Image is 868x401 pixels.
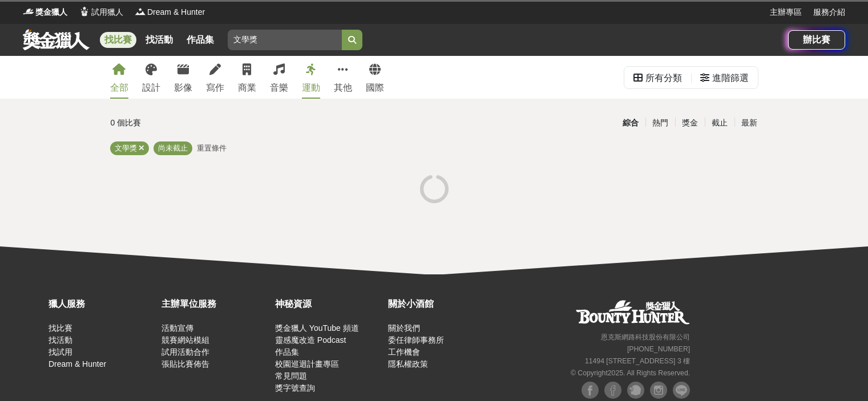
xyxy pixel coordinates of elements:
a: 常見問題 [275,371,307,380]
div: 音樂 [270,81,288,95]
a: 校園巡迴計畫專區 [275,359,339,368]
a: 找比賽 [49,323,72,333]
a: 寫作 [206,56,224,99]
a: 作品集 [275,347,299,357]
div: 神秘資源 [275,297,382,311]
span: 試用獵人 [91,6,123,18]
a: 國際 [366,56,384,99]
a: 音樂 [270,56,288,99]
a: 關於我們 [388,323,420,333]
img: LINE [673,382,690,399]
div: 獎金 [675,113,705,133]
a: 找活動 [49,335,72,345]
a: 獎字號查詢 [275,383,315,392]
div: 所有分類 [645,67,682,90]
span: 獎金獵人 [35,6,67,18]
a: 隱私權政策 [388,359,428,368]
img: Logo [79,6,90,17]
img: Facebook [582,382,599,399]
a: LogoDream & Hunter [135,6,205,18]
img: Logo [135,6,146,17]
div: 截止 [705,113,734,133]
div: 其他 [334,81,352,95]
small: 恩克斯網路科技股份有限公司 [601,333,690,341]
a: 找比賽 [100,32,136,48]
div: 關於小酒館 [388,297,495,311]
a: 張貼比賽佈告 [162,359,209,368]
div: 獵人服務 [49,297,156,311]
a: 找活動 [141,32,177,48]
div: 運動 [302,81,320,95]
div: 全部 [110,81,128,95]
a: 靈感魔改造 Podcast [275,335,346,345]
a: 運動 [302,56,320,99]
a: 影像 [174,56,192,99]
small: 11494 [STREET_ADDRESS] 3 樓 [585,357,690,365]
a: 委任律師事務所 [388,335,444,345]
div: 0 個比賽 [111,113,326,133]
img: Logo [23,6,34,17]
div: 綜合 [616,113,645,133]
img: Plurk [627,382,644,399]
a: 其他 [334,56,352,99]
a: 找試用 [49,347,72,357]
a: 商業 [238,56,256,99]
a: 獎金獵人 YouTube 頻道 [275,323,359,333]
a: 全部 [110,56,128,99]
div: 影像 [174,81,192,95]
div: 最新 [734,113,764,133]
a: 設計 [142,56,160,99]
span: Dream & Hunter [147,6,205,18]
a: 競賽網站模組 [162,335,209,345]
a: 主辦專區 [770,6,802,18]
img: Instagram [650,382,667,399]
img: Facebook [604,382,621,399]
a: 作品集 [182,32,219,48]
span: 尚未截止 [158,144,188,152]
a: 試用活動合作 [162,347,209,357]
span: 文學獎 [115,144,137,152]
a: 活動宣傳 [162,323,193,333]
div: 設計 [142,81,160,95]
span: 重置條件 [197,144,227,152]
div: 熱門 [645,113,675,133]
small: © Copyright 2025 . All Rights Reserved. [571,369,690,377]
a: 服務介紹 [813,6,845,18]
a: 辦比賽 [788,30,845,50]
div: 商業 [238,81,256,95]
div: 進階篩選 [712,67,749,90]
a: Logo獎金獵人 [23,6,67,18]
small: [PHONE_NUMBER] [627,345,690,353]
div: 國際 [366,81,384,95]
div: 主辦單位服務 [162,297,269,311]
a: Logo試用獵人 [79,6,123,18]
a: Dream & Hunter [49,359,106,368]
a: 工作機會 [388,347,420,357]
div: 寫作 [206,81,224,95]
